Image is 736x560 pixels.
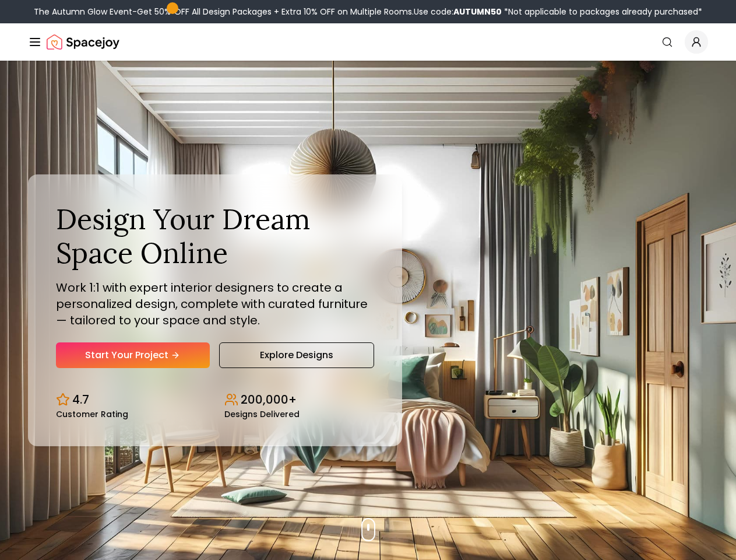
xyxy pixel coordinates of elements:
p: 4.7 [72,391,89,408]
div: Design stats [56,382,374,418]
div: The Autumn Glow Event-Get 50% OFF All Design Packages + Extra 10% OFF on Multiple Rooms. [34,6,702,17]
small: Customer Rating [56,410,128,418]
p: Work 1:1 with expert interior designers to create a personalized design, complete with curated fu... [56,279,374,328]
a: Start Your Project [56,342,210,368]
small: Designs Delivered [224,410,300,418]
a: Explore Designs [219,342,374,368]
nav: Global [28,23,708,61]
a: Spacejoy [47,30,119,54]
span: Use code: [414,6,502,17]
p: 200,000+ [241,391,297,408]
span: *Not applicable to packages already purchased* [502,6,702,17]
h1: Design Your Dream Space Online [56,202,374,269]
img: Spacejoy Logo [47,30,119,54]
b: AUTUMN50 [453,6,502,17]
